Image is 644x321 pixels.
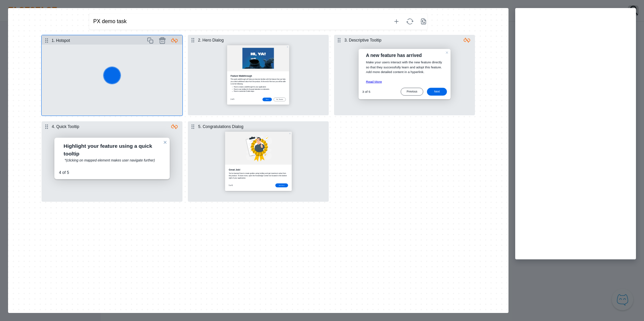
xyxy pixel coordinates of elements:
[344,36,382,44] button: 3. Descriptive Tooltip
[3,25,98,32] div: ∑aåāБδ ⷺ
[198,36,224,44] button: 2. Hero Dialog
[52,37,71,45] button: 1. Hotspot
[188,131,329,202] button: Select step
[198,123,244,131] button: 5. Congratulations Dialog
[42,45,182,116] button: Select step
[3,10,98,17] div: ∑aåāБδ ⷺ
[52,123,80,131] button: 4. Quick Tooltip
[334,44,475,115] button: Select step
[3,3,98,10] div: ∑aåāБδ ⷺ
[188,44,329,115] button: Select step
[42,131,182,202] button: Select step
[3,17,98,25] div: ∑aåāБδ ⷺ
[93,13,127,29] div: PX demo task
